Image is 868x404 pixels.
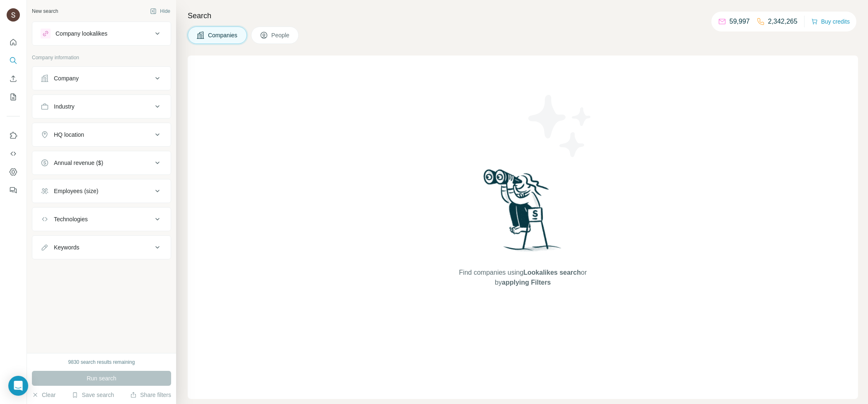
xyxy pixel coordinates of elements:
[32,125,171,145] button: HQ location
[54,215,88,223] div: Technologies
[480,167,566,259] img: Surfe Illustration - Woman searching with binoculars
[7,53,20,68] button: Search
[54,159,103,167] div: Annual revenue ($)
[523,89,597,163] img: Surfe Illustration - Stars
[7,71,20,86] button: Enrich CSV
[7,165,20,179] button: Dashboard
[8,376,28,396] div: Open Intercom Messenger
[56,29,107,38] div: Company lookalikes
[32,153,171,173] button: Annual revenue ($)
[32,209,171,229] button: Technologies
[523,269,581,276] span: Lookalikes search
[271,31,290,39] span: People
[54,187,98,195] div: Employees (size)
[32,181,171,201] button: Employees (size)
[457,268,589,288] span: Find companies using or by
[208,31,238,39] span: Companies
[7,146,20,161] button: Use Surfe API
[32,237,171,257] button: Keywords
[54,102,75,111] div: Industry
[730,17,750,27] p: 59,997
[7,35,20,50] button: Quick start
[54,74,79,82] div: Company
[7,128,20,143] button: Use Surfe on LinkedIn
[811,16,850,27] button: Buy credits
[32,7,58,15] div: New search
[32,24,171,44] button: Company lookalikes
[54,243,79,252] div: Keywords
[144,5,176,17] button: Hide
[54,131,84,139] div: HQ location
[68,358,135,366] div: 9830 search results remaining
[188,10,858,22] h4: Search
[7,90,20,104] button: My lists
[7,8,20,22] img: Avatar
[32,97,171,116] button: Industry
[32,68,171,88] button: Company
[32,54,171,61] p: Company information
[502,279,551,286] span: applying Filters
[72,391,114,399] button: Save search
[32,391,56,399] button: Clear
[7,183,20,198] button: Feedback
[130,391,171,399] button: Share filters
[768,17,798,27] p: 2,342,265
